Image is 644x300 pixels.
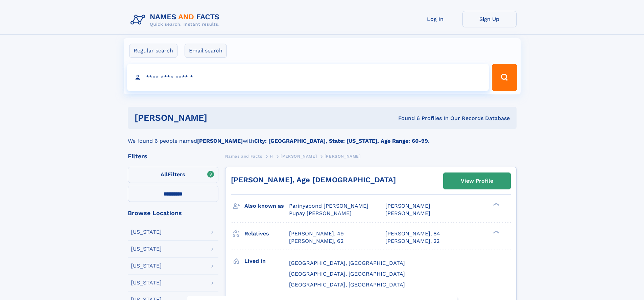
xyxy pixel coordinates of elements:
[131,229,162,235] div: [US_STATE]
[444,173,510,189] a: View Profile
[244,200,289,212] h3: Also known as
[462,11,517,27] a: Sign Up
[128,153,218,159] div: Filters
[225,152,262,160] a: Names and Facts
[289,271,405,277] span: [GEOGRAPHIC_DATA], [GEOGRAPHIC_DATA]
[325,154,361,159] span: [PERSON_NAME]
[128,11,225,29] img: Logo Names and Facts
[303,115,510,122] div: Found 6 Profiles In Our Records Database
[185,44,227,58] label: Email search
[289,281,405,288] span: [GEOGRAPHIC_DATA], [GEOGRAPHIC_DATA]
[385,203,430,209] span: [PERSON_NAME]
[281,152,317,160] a: [PERSON_NAME]
[408,11,462,27] a: Log In
[197,138,243,144] b: [PERSON_NAME]
[131,263,162,269] div: [US_STATE]
[492,64,517,91] button: Search Button
[385,237,439,245] a: [PERSON_NAME], 22
[289,230,344,237] a: [PERSON_NAME], 49
[131,246,162,252] div: [US_STATE]
[385,210,430,216] span: [PERSON_NAME]
[244,228,289,239] h3: Relatives
[492,230,500,234] div: ❯
[270,154,273,159] span: H
[128,129,517,145] div: We found 6 people named with .
[135,114,303,122] h1: [PERSON_NAME]
[461,173,493,189] div: View Profile
[129,44,177,58] label: Regular search
[281,154,317,159] span: [PERSON_NAME]
[244,255,289,267] h3: Lived in
[128,210,218,216] div: Browse Locations
[289,210,352,216] span: Pupay [PERSON_NAME]
[289,203,368,209] span: Parinyapond [PERSON_NAME]
[289,237,343,245] a: [PERSON_NAME], 62
[131,280,162,285] div: [US_STATE]
[270,152,273,160] a: H
[385,230,440,237] a: [PERSON_NAME], 84
[492,202,500,207] div: ❯
[231,176,396,184] a: [PERSON_NAME], Age [DEMOGRAPHIC_DATA]
[128,167,218,183] label: Filters
[161,171,168,178] span: All
[127,64,489,91] input: search input
[254,138,428,144] b: City: [GEOGRAPHIC_DATA], State: [US_STATE], Age Range: 60-99
[289,260,405,266] span: [GEOGRAPHIC_DATA], [GEOGRAPHIC_DATA]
